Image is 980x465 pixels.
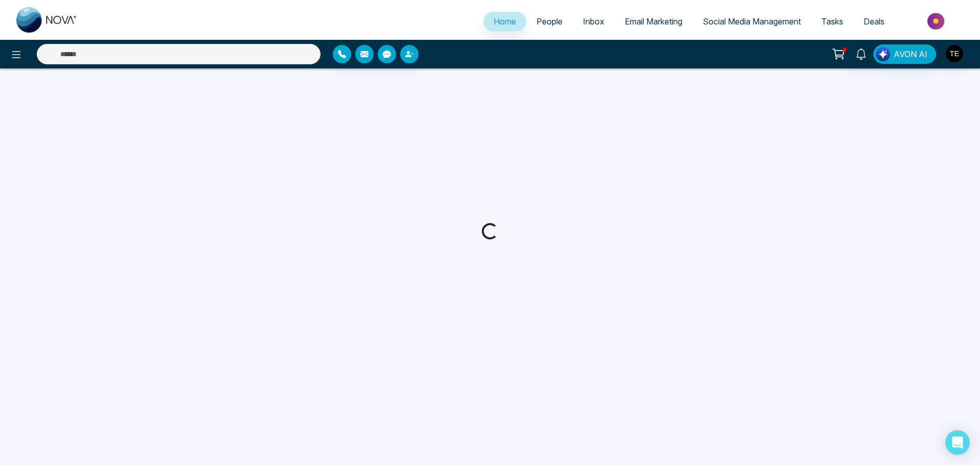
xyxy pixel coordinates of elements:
span: People [536,16,562,27]
button: AVON AI [873,44,936,64]
span: Social Media Management [703,16,801,27]
div: Open Intercom Messenger [945,430,970,455]
span: AVON AI [894,48,927,60]
a: Tasks [811,12,853,31]
a: Email Marketing [615,12,693,31]
span: Email Marketing [625,16,682,27]
a: Home [483,12,526,31]
span: Deals [864,16,885,27]
a: Inbox [573,12,615,31]
a: Deals [853,12,895,31]
img: User Avatar [946,45,963,62]
img: Lead Flow [876,47,890,61]
img: Market-place.gif [900,10,974,33]
span: Home [494,16,516,27]
a: Social Media Management [693,12,811,31]
span: Tasks [821,16,843,27]
a: People [526,12,573,31]
span: Inbox [583,16,604,27]
img: Nova CRM Logo [16,7,78,33]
